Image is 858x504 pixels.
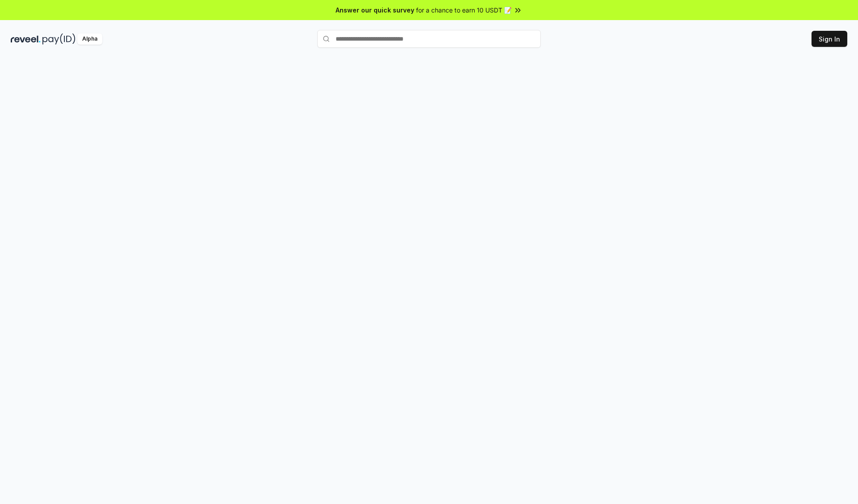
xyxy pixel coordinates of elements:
div: Alpha [77,33,102,45]
img: pay_id [42,33,76,45]
span: Answer our quick survey [336,5,414,15]
button: Sign In [812,31,847,47]
img: reveel_dark [11,33,41,45]
span: for a chance to earn 10 USDT 📝 [416,5,512,15]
